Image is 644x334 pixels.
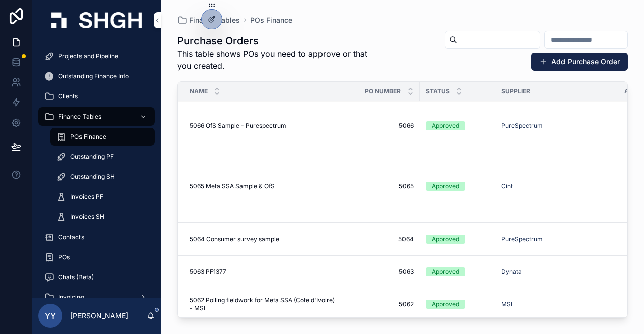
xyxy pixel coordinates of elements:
a: Approved [426,267,489,276]
div: Approved [432,235,459,244]
span: Outstanding SH [70,173,115,181]
a: PureSpectrum [501,235,543,243]
a: MSI [501,300,589,308]
a: 5062 Polling fieldwork for Meta SSA (Cote d'Ivoire) - MSI [190,296,338,312]
span: Outstanding Finance Info [58,72,129,80]
span: Invoices PF [70,193,103,201]
a: Chats (Beta) [38,268,155,286]
a: Cint [501,182,589,190]
div: Approved [432,300,459,309]
h1: Purchase Orders [177,34,380,48]
span: YY [45,310,56,322]
span: Status [426,87,450,95]
span: 5065 Meta SSA Sample & OfS [190,182,275,190]
button: Add Purchase Order [531,53,628,71]
a: PureSpectrum [501,122,589,130]
a: POs [38,248,155,266]
span: Invoicing [58,293,84,301]
div: Approved [432,267,459,276]
span: Outstanding PF [70,153,114,161]
span: 5064 Consumer survey sample [190,235,279,243]
a: 5065 [350,182,414,190]
a: Invoices SH [50,208,155,226]
span: Projects and Pipeline [58,52,118,60]
a: 5066 [350,122,414,130]
a: PureSpectrum [501,122,543,130]
a: Finance Tables [177,15,240,25]
span: POs Finance [70,133,106,141]
a: 5064 [350,235,414,243]
a: 5062 [350,300,414,308]
div: scrollable content [32,40,161,298]
a: Outstanding SH [50,168,155,186]
span: Contacts [58,233,84,241]
a: Outstanding Finance Info [38,67,155,85]
a: Finance Tables [38,107,155,126]
div: Approved [432,121,459,130]
span: This table shows POs you need to approve or that you created. [177,48,380,72]
a: 5063 PF1377 [190,268,338,276]
a: Outstanding PF [50,148,155,166]
span: Clients [58,92,78,100]
a: POs Finance [250,15,292,25]
span: Chats (Beta) [58,273,94,281]
span: Name [190,87,208,95]
a: Approved [426,182,489,191]
a: Invoicing [38,288,155,306]
span: Finance Tables [189,15,240,25]
a: Contacts [38,228,155,246]
a: Clients [38,87,155,105]
a: 5066 OfS Sample - Purespectrum [190,122,338,130]
p: [PERSON_NAME] [70,311,128,321]
a: 5065 Meta SSA Sample & OfS [190,182,338,190]
span: Finance Tables [58,113,101,121]
span: Supplier [501,87,530,95]
span: 5066 OfS Sample - Purespectrum [190,122,286,130]
img: App logo [51,12,142,28]
a: POs Finance [50,128,155,146]
a: PureSpectrum [501,235,589,243]
span: Invoices SH [70,213,104,221]
a: MSI [501,300,512,308]
span: PO Number [365,87,401,95]
a: 5064 Consumer survey sample [190,235,338,243]
span: 5063 PF1377 [190,268,226,276]
a: Approved [426,300,489,309]
a: Cint [501,182,513,190]
a: Dynata [501,268,589,276]
a: Invoices PF [50,188,155,206]
a: Approved [426,235,489,244]
a: 5063 [350,268,414,276]
span: POs [58,253,70,261]
a: Approved [426,121,489,130]
a: Projects and Pipeline [38,47,155,65]
div: Approved [432,182,459,191]
a: Dynata [501,268,522,276]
